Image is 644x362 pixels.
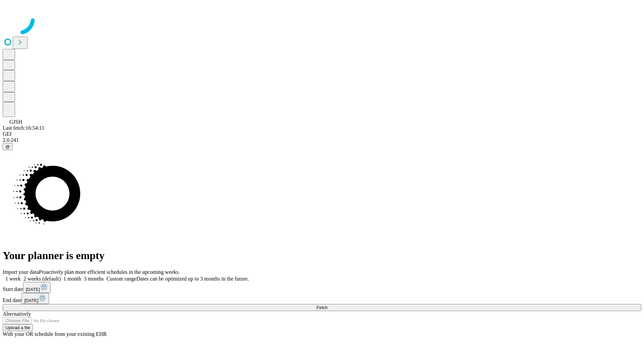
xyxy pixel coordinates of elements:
[9,119,22,125] span: GJSH
[21,293,49,304] button: [DATE]
[106,276,136,282] span: Custom range
[3,282,641,293] div: Start date
[3,331,107,337] span: With your OR schedule from your existing EHR
[23,276,61,282] span: 2 weeks (default)
[39,269,180,275] span: Proactively plan more efficient schedules in the upcoming weeks.
[3,311,31,317] span: Alternatively
[23,282,51,293] button: [DATE]
[3,125,44,131] span: Last fetch: 16:54:11
[3,269,39,275] span: Import your data
[3,324,33,331] button: Upload a file
[3,304,641,311] button: Fetch
[84,276,104,282] span: 3 months
[24,298,38,303] span: [DATE]
[5,276,21,282] span: 1 week
[5,144,10,149] span: @
[3,143,13,150] button: @
[316,305,327,310] span: Fetch
[63,276,81,282] span: 1 month
[26,287,40,292] span: [DATE]
[3,137,641,143] div: 2.0.241
[137,276,249,282] span: Dates can be optimized up to 3 months in the future.
[3,131,641,137] div: GEI
[3,249,641,262] h1: Your planner is empty
[3,293,641,304] div: End date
